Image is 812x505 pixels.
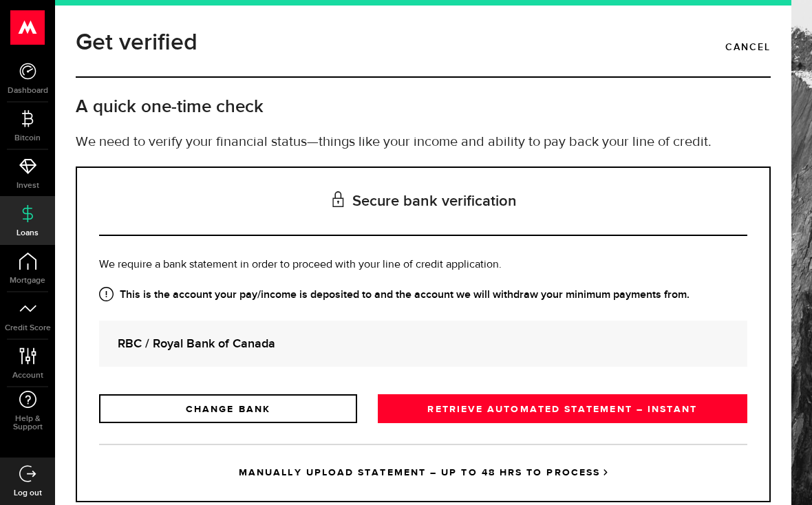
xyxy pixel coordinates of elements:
strong: This is the account your pay/income is deposited to and the account we will withdraw your minimum... [99,287,747,303]
strong: RBC / Royal Bank of Canada [118,334,729,353]
h2: A quick one-time check [76,96,771,118]
a: Cancel [725,36,771,59]
p: We need to verify your financial status—things like your income and ability to pay back your line... [76,132,771,153]
h1: Get verified [76,25,197,61]
iframe: LiveChat chat widget [754,447,812,505]
h3: Secure bank verification [99,168,747,236]
a: CHANGE BANK [99,394,357,423]
span: We require a bank statement in order to proceed with your line of credit application. [99,259,502,270]
a: RETRIEVE AUTOMATED STATEMENT – INSTANT [378,394,747,423]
